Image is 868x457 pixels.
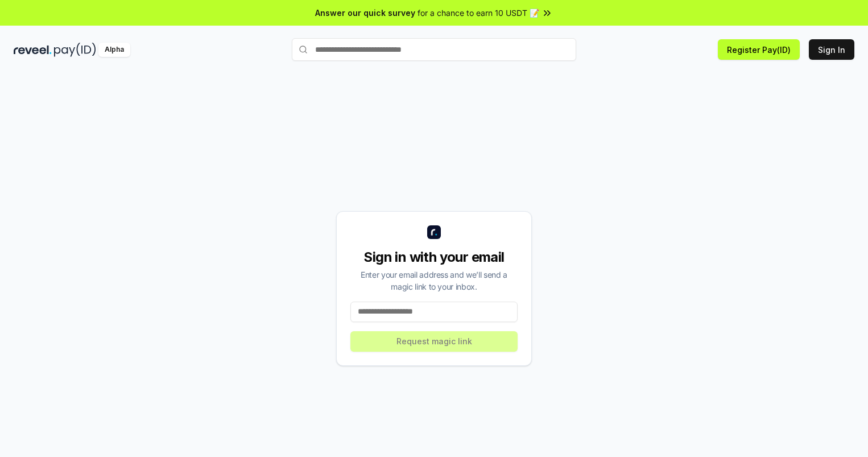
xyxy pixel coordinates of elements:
img: logo_small [427,225,441,239]
div: Enter your email address and we’ll send a magic link to your inbox. [350,269,518,293]
button: Sign In [809,39,854,60]
img: pay_id [54,43,96,57]
div: Sign in with your email [350,248,518,266]
img: reveel_dark [14,43,52,57]
span: for a chance to earn 10 USDT 📝 [418,7,539,19]
button: Register Pay(ID) [718,39,800,60]
span: Answer our quick survey [315,7,415,19]
div: Alpha [98,43,130,57]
